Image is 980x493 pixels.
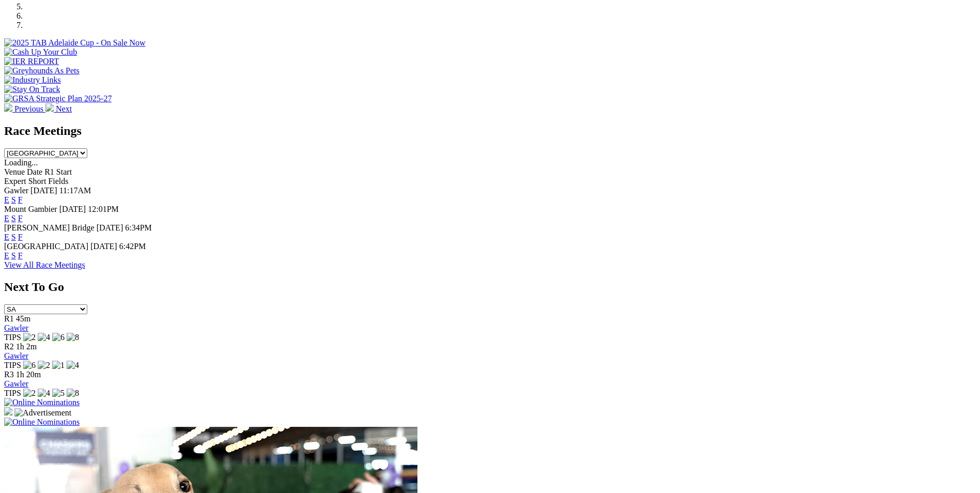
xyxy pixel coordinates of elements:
span: [DATE] [30,186,57,195]
img: 2 [23,333,36,342]
span: 1h 2m [16,342,37,351]
a: F [18,233,23,241]
a: Gawler [4,323,28,332]
img: 4 [67,361,79,370]
span: [DATE] [90,242,117,251]
img: chevron-left-pager-white.svg [4,103,12,112]
img: 4 [38,333,50,342]
span: 1h 20m [16,370,41,379]
img: 15187_Greyhounds_GreysPlayCentral_Resize_SA_WebsiteBanner_300x115_2025.jpg [4,407,12,415]
a: F [18,195,23,204]
span: TIPS [4,389,21,397]
span: 6:34PM [125,223,152,232]
a: Gawler [4,379,28,388]
span: [DATE] [59,205,86,213]
img: 4 [38,389,50,398]
span: R3 [4,370,14,379]
a: E [4,233,9,241]
img: 6 [23,361,36,370]
img: 2 [23,389,36,398]
a: Next [45,104,72,113]
span: [GEOGRAPHIC_DATA] [4,242,88,251]
span: 12:01PM [88,205,119,213]
span: Next [56,104,72,113]
span: Short [28,177,46,186]
img: IER REPORT [4,57,59,66]
img: Online Nominations [4,398,80,407]
img: Greyhounds As Pets [4,66,80,75]
a: S [11,233,16,241]
span: [DATE] [97,223,123,232]
img: Cash Up Your Club [4,48,77,57]
a: View All Race Meetings [4,260,85,269]
span: R1 Start [44,167,72,176]
span: Expert [4,177,26,186]
a: Previous [4,104,45,113]
img: chevron-right-pager-white.svg [45,103,54,112]
h2: Next To Go [4,280,976,294]
h2: Race Meetings [4,124,976,138]
a: S [11,195,16,204]
span: 45m [16,314,30,323]
img: 6 [52,333,65,342]
span: 11:17AM [59,186,91,195]
img: 8 [67,333,79,342]
img: Online Nominations [4,418,80,427]
a: E [4,195,9,204]
span: Venue [4,167,25,176]
a: F [18,214,23,223]
img: 2 [38,361,50,370]
span: Mount Gambier [4,205,57,213]
span: Previous [14,104,43,113]
a: E [4,214,9,223]
span: Fields [48,177,68,186]
span: Loading... [4,158,38,167]
a: S [11,214,16,223]
span: TIPS [4,361,21,369]
span: R2 [4,342,14,351]
img: Stay On Track [4,85,60,94]
img: 5 [52,389,65,398]
img: Industry Links [4,75,61,85]
span: R1 [4,314,14,323]
span: Date [27,167,42,176]
img: 8 [67,389,79,398]
a: F [18,251,23,260]
a: E [4,251,9,260]
img: 2025 TAB Adelaide Cup - On Sale Now [4,38,146,48]
span: TIPS [4,333,21,342]
img: 1 [52,361,65,370]
span: [PERSON_NAME] Bridge [4,223,95,232]
a: S [11,251,16,260]
span: Gawler [4,186,28,195]
img: Advertisement [14,408,71,418]
span: 6:42PM [119,242,146,251]
img: GRSA Strategic Plan 2025-27 [4,94,112,103]
a: Gawler [4,351,28,360]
